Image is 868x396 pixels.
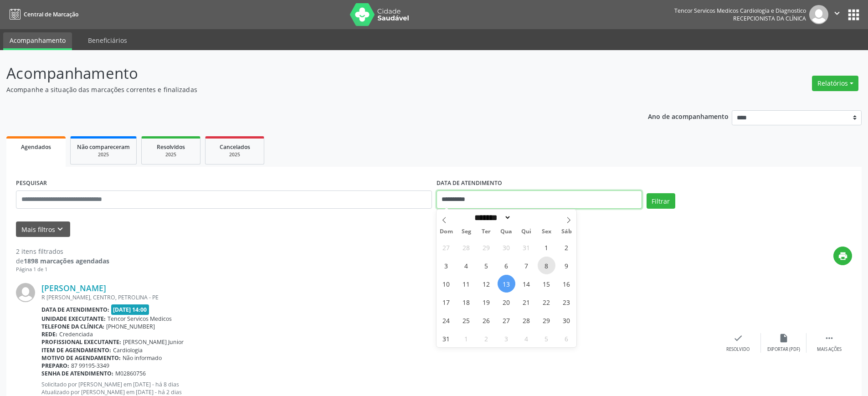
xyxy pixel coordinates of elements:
span: Agosto 31, 2025 [437,329,455,347]
div: Página 1 de 1 [16,266,109,273]
button: apps [846,7,862,23]
span: Agosto 13, 2025 [498,275,515,293]
input: Year [511,213,541,222]
span: Agosto 28, 2025 [518,311,535,329]
span: [PERSON_NAME] Junior [123,338,184,346]
span: Agosto 10, 2025 [437,275,455,293]
select: Month [472,213,512,222]
span: Agosto 9, 2025 [558,257,575,274]
b: Unidade executante: [41,315,106,323]
a: Central de Marcação [6,7,78,22]
i: insert_drive_file [779,333,789,343]
span: Agosto 6, 2025 [498,257,515,274]
span: Setembro 6, 2025 [558,329,575,347]
span: Agendados [21,143,51,151]
img: img [16,283,35,302]
span: Agosto 25, 2025 [457,311,475,329]
span: Setembro 3, 2025 [498,329,515,347]
span: 87 99195-3349 [71,362,109,370]
img: img [809,5,828,24]
b: Data de atendimento: [41,306,109,314]
span: Agosto 20, 2025 [498,293,515,311]
span: Agosto 14, 2025 [518,275,535,293]
button: Mais filtroskeyboard_arrow_down [16,221,70,237]
span: Agosto 16, 2025 [558,275,575,293]
span: Agosto 3, 2025 [437,257,455,274]
span: Sáb [556,229,576,235]
strong: 1898 marcações agendadas [24,257,109,265]
a: [PERSON_NAME] [41,283,106,293]
span: Agosto 2, 2025 [558,238,575,256]
span: Agosto 26, 2025 [478,311,495,329]
b: Rede: [41,330,57,338]
span: Agosto 11, 2025 [457,275,475,293]
span: Julho 28, 2025 [457,238,475,256]
span: Agosto 8, 2025 [538,257,555,274]
button: Relatórios [812,76,858,91]
label: DATA DE ATENDIMENTO [437,176,502,190]
span: Seg [456,229,476,235]
span: Agosto 22, 2025 [538,293,555,311]
a: Acompanhamento [3,32,72,50]
b: Senha de atendimento: [41,370,113,377]
b: Motivo de agendamento: [41,354,121,362]
span: Agosto 5, 2025 [478,257,495,274]
span: Qua [496,229,516,235]
span: Agosto 4, 2025 [457,257,475,274]
div: 2025 [148,151,194,158]
span: Tencor Servicos Medicos [108,315,172,323]
span: Cancelados [220,143,250,151]
span: [DATE] 14:00 [111,304,149,315]
i: check [733,333,743,343]
span: Qui [516,229,536,235]
span: Agosto 29, 2025 [538,311,555,329]
span: M02860756 [115,370,146,377]
span: Julho 31, 2025 [518,238,535,256]
a: Beneficiários [82,32,134,48]
b: Telefone da clínica: [41,323,104,330]
span: Agosto 12, 2025 [478,275,495,293]
span: Setembro 1, 2025 [457,329,475,347]
span: Julho 29, 2025 [478,238,495,256]
label: PESQUISAR [16,176,47,190]
span: Agosto 18, 2025 [457,293,475,311]
div: Mais ações [817,346,842,353]
span: Agosto 23, 2025 [558,293,575,311]
span: Agosto 30, 2025 [558,311,575,329]
span: Agosto 7, 2025 [518,257,535,274]
div: Exportar (PDF) [767,346,800,353]
span: Setembro 2, 2025 [478,329,495,347]
i: print [838,251,848,261]
span: [PHONE_NUMBER] [106,323,155,330]
button:  [828,5,846,24]
div: 2025 [212,151,257,158]
div: 2 itens filtrados [16,247,109,256]
span: Agosto 17, 2025 [437,293,455,311]
b: Item de agendamento: [41,346,111,354]
span: Julho 27, 2025 [437,238,455,256]
p: Solicitado por [PERSON_NAME] em [DATE] - há 8 dias Atualizado por [PERSON_NAME] em [DATE] - há 2 ... [41,381,715,396]
span: Agosto 21, 2025 [518,293,535,311]
p: Acompanhamento [6,62,605,85]
div: 2025 [77,151,130,158]
span: Agosto 24, 2025 [437,311,455,329]
p: Ano de acompanhamento [648,110,729,122]
span: Agosto 19, 2025 [478,293,495,311]
span: Setembro 4, 2025 [518,329,535,347]
div: R [PERSON_NAME], CENTRO, PETROLINA - PE [41,293,715,301]
span: Agosto 15, 2025 [538,275,555,293]
i:  [832,8,842,18]
span: Resolvidos [157,143,185,151]
b: Preparo: [41,362,69,370]
div: de [16,256,109,266]
span: Central de Marcação [24,10,78,18]
span: Ter [476,229,496,235]
button: Filtrar [647,193,675,209]
b: Profissional executante: [41,338,121,346]
span: Cardiologia [113,346,143,354]
span: Sex [536,229,556,235]
div: Resolvido [726,346,750,353]
i: keyboard_arrow_down [55,224,65,234]
span: Recepcionista da clínica [733,15,806,22]
span: Setembro 5, 2025 [538,329,555,347]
